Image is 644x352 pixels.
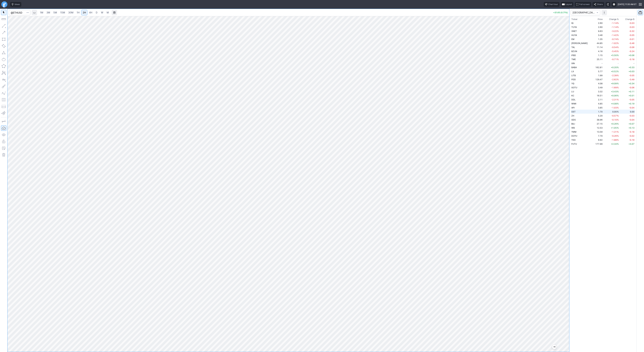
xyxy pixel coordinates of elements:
button: Toggle dark mode [606,2,610,7]
span: -0.03 [629,114,634,117]
td: 177.99 [593,142,603,146]
span: -0.06 [629,86,634,89]
td: 3.46 [593,33,603,37]
a: D [94,10,99,15]
span: % [617,66,619,69]
span: LITB [571,74,576,77]
td: 1.15 [593,53,603,57]
span: % [617,46,619,49]
span: PDD [571,78,576,81]
span: +0.03 [629,70,634,73]
span: -0.05 [629,34,634,36]
td: 4.08 [593,81,603,85]
span: +4.07 [629,143,634,145]
button: Ideas [10,2,21,7]
button: Layout [561,2,573,7]
span: +5.50 [611,54,617,57]
span: WB [571,127,575,129]
span: % [617,123,619,125]
td: - [593,61,603,65]
span: % [617,26,619,28]
span: +9.09 [611,82,617,85]
td: 9.63 [593,29,603,33]
span: % [617,34,619,36]
td: 5.20 [593,114,603,118]
span: -0.26 [611,135,617,137]
span: -0.18 [629,131,634,133]
span: % [617,127,619,129]
td: 3.32 [593,89,603,93]
button: Search [25,10,30,15]
span: -0.71 [611,58,617,61]
span: +4.08 [611,102,617,105]
span: -0.05 [629,74,634,77]
button: XABCD [1,70,6,76]
td: 2.60 [593,21,603,25]
span: OST [571,110,576,113]
span: -0.02 [629,135,634,137]
span: LU [571,90,574,93]
span: -1.14 [611,22,617,24]
span: % [617,131,619,133]
a: 3M [45,10,52,15]
button: Arrow [1,30,6,35]
button: Portfolio watchlist [638,10,643,15]
span: DOYU [571,135,577,137]
input: Search [9,10,30,15]
span: 30M [68,11,73,14]
span: -0.05 [629,98,634,101]
span: -0.01 [629,38,634,40]
button: Ellipse [1,57,6,62]
span: % [617,50,619,53]
span: % [617,42,619,44]
span: % [617,119,619,121]
span: TME [571,58,576,61]
span: XIN [571,62,575,65]
span: -3.22 [611,30,617,32]
span: +0.06 [629,54,634,57]
span: -0.06 [629,46,634,49]
span: LX [571,70,574,73]
button: Elliott waves [1,90,6,96]
span: YSG [571,139,576,141]
span: GOTU [571,86,577,89]
span: % [617,114,619,117]
span: -0.10 [611,119,617,121]
td: 9.92 [593,138,603,142]
span: +3.43 [611,90,617,93]
button: Mouse [1,10,6,15]
button: Drawings Autosave: On [1,125,6,131]
button: Lock drawings [1,139,6,144]
span: D [96,11,97,14]
td: 129.47 [593,77,603,81]
td: 2.11 [593,98,603,102]
span: M [107,11,109,14]
td: 162.81 [593,65,603,69]
span: EM [571,38,574,40]
span: BZUN [571,50,577,53]
span: -0.57 [611,114,617,117]
span: 3M [46,11,50,14]
span: -0.03 [629,22,634,24]
td: 38.96 [593,118,603,122]
span: -0.54 [611,46,617,49]
td: 5.77 [593,69,603,73]
button: Anchored VWAP [1,110,6,116]
span: Full screen [579,3,590,6]
span: % [617,139,619,141]
span: KC [571,94,574,97]
span: +0.06 [611,94,617,97]
span: 0.00 [630,110,634,113]
a: W [99,10,105,15]
a: 1M [38,10,45,15]
span: -0.04 [629,106,634,109]
span: ZH [571,114,574,117]
span: -0.24 [629,50,634,53]
span: Chart tour [548,3,558,6]
span: Change % [609,18,619,21]
span: % [617,90,619,93]
button: Full screen [575,2,591,7]
a: 4H [88,10,94,15]
td: 4.85 [593,102,603,106]
button: Line [1,23,6,29]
